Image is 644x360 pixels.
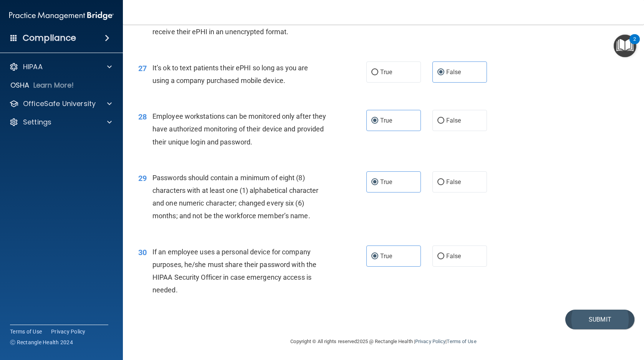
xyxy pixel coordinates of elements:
a: Privacy Policy [415,338,445,344]
span: 27 [138,64,147,73]
input: True [371,179,378,185]
span: Passwords should contain a minimum of eight (8) characters with at least one (1) alphabetical cha... [152,174,319,220]
span: False [446,68,461,76]
input: False [437,70,444,75]
input: True [371,118,378,124]
input: False [437,179,444,185]
span: True [380,252,392,260]
a: Terms of Use [447,338,476,344]
a: HIPAA [9,62,112,71]
button: Open Resource Center, 2 new notifications [614,35,636,57]
div: Copyright © All rights reserved 2025 @ Rectangle Health | | [243,329,524,354]
input: True [371,254,378,259]
p: Learn More! [33,81,74,90]
button: Submit [565,310,634,329]
h4: Compliance [23,33,76,43]
a: Privacy Policy [51,328,86,335]
a: Settings [9,118,112,127]
p: OfficeSafe University [23,99,96,108]
span: False [446,117,461,124]
span: False [446,252,461,260]
span: True [380,68,392,76]
img: PMB logo [9,8,114,23]
input: True [371,70,378,75]
a: Terms of Use [10,328,42,335]
span: It’s ok to text patients their ePHI so long as you are using a company purchased mobile device. [152,64,308,85]
span: If an employee uses a personal device for company purposes, he/she must share their password with... [152,248,316,294]
span: False [446,178,461,186]
p: OSHA [10,81,30,90]
span: True [380,117,392,124]
span: Ⓒ Rectangle Health 2024 [10,338,73,346]
p: Settings [23,118,51,127]
span: 30 [138,248,147,257]
span: True [380,178,392,186]
span: Employee workstations can be monitored only after they have authorized monitoring of their device... [152,112,326,146]
span: 28 [138,112,147,121]
a: OfficeSafe University [9,99,112,108]
p: HIPAA [23,62,43,71]
input: False [437,118,444,124]
div: 2 [633,39,636,49]
input: False [437,254,444,259]
span: 29 [138,174,147,183]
